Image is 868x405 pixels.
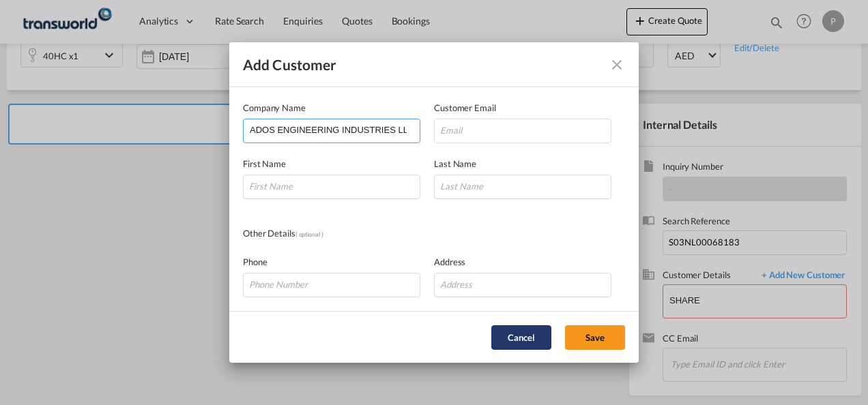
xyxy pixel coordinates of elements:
span: Customer [272,56,336,73]
input: Phone Number [243,273,420,297]
span: Add [243,56,270,73]
span: Last Name [434,158,476,169]
md-icon: icon-close [609,57,625,73]
span: Phone [243,256,267,267]
md-dialog: Add Customer Company ... [229,42,639,363]
input: Email [434,119,611,143]
span: Address [434,256,465,267]
span: Customer Email [434,102,496,113]
button: Save [565,325,625,350]
button: icon-close [603,51,631,78]
input: Last Name [434,175,611,199]
input: First Name [243,175,420,199]
input: Company [250,119,420,140]
span: First Name [243,158,286,169]
button: Cancel [491,325,551,350]
span: ( optional ) [295,230,323,238]
span: Company Name [243,102,306,113]
div: Other Details [243,226,434,241]
input: Address [434,273,611,297]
